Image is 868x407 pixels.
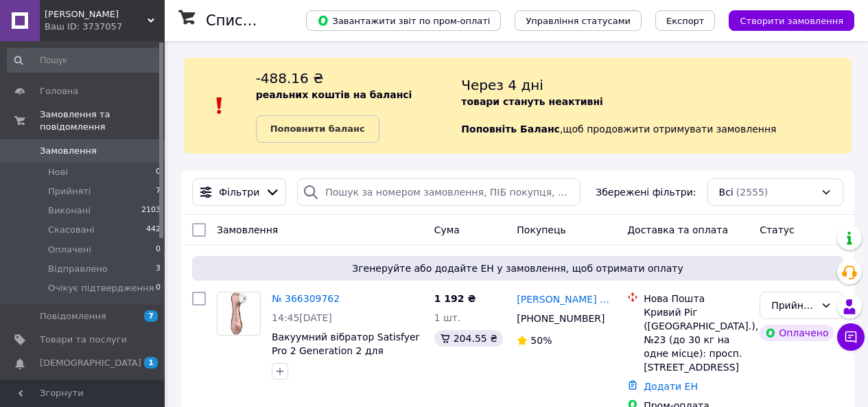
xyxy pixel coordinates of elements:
input: Пошук [7,48,162,73]
span: Cума [434,224,460,235]
span: 3 [156,263,161,275]
span: Скасовані [48,224,95,236]
a: № 366309762 [272,293,340,304]
span: 0 [156,244,161,256]
span: 0 [156,282,161,294]
span: 1 192 ₴ [434,293,476,304]
b: реальних коштів на балансі [256,89,412,100]
span: Очікує підтвердження [48,282,154,294]
span: Доставка та оплата [627,224,728,235]
h1: Список замовлень [206,12,345,29]
div: [PHONE_NUMBER] [514,309,605,328]
div: , щоб продовжити отримувати замовлення [461,69,852,143]
a: Створити замовлення [715,14,854,25]
span: Фільтри [219,185,259,199]
span: 14:45[DATE] [272,312,332,323]
span: Замовлення [217,224,278,235]
button: Чат з покупцем [837,323,865,351]
span: 7 [156,185,161,198]
b: товари стануть неактивні [461,96,603,107]
span: Відправлено [48,263,108,275]
span: Завантажити звіт по пром-оплаті [317,14,490,27]
button: Експорт [655,10,716,31]
span: Оплачені [48,244,91,256]
img: Фото товару [231,292,248,335]
span: Чудова Річ [45,8,148,21]
div: Кривий Ріг ([GEOGRAPHIC_DATA].), №23 (до 30 кг на одне місце): просп. [STREET_ADDRESS] [644,305,749,374]
div: Ваш ID: 3737057 [45,21,165,33]
span: Управління статусами [526,16,631,26]
div: Оплачено [760,325,834,341]
span: Товари та послуги [40,334,127,346]
span: Покупець [517,224,565,235]
span: 2103 [141,205,161,217]
div: 204.55 ₴ [434,330,503,347]
span: Виконані [48,205,91,217]
a: Додати ЕН [644,381,698,392]
span: Через 4 дні [461,77,543,93]
span: Збережені фільтри: [596,185,696,199]
a: Поповнити баланс [256,115,379,143]
span: Замовлення та повідомлення [40,108,165,133]
span: Нові [48,166,68,178]
span: Прийняті [48,185,91,198]
img: :exclamation: [209,95,230,116]
b: Поповніть Баланс [461,124,560,135]
span: [DEMOGRAPHIC_DATA] [40,357,141,369]
span: Головна [40,85,78,97]
span: 0 [156,166,161,178]
span: Замовлення [40,145,97,157]
a: [PERSON_NAME] Дель-гранде [517,292,616,306]
a: Фото товару [217,292,261,336]
span: Згенеруйте або додайте ЕН у замовлення, щоб отримати оплату [198,261,838,275]
button: Управління статусами [515,10,642,31]
a: Вакуумний вібратор Satisfyer Pro 2 Generation 2 для стимуляції клітора для жінок бежевий [272,332,421,384]
span: Повідомлення [40,310,106,323]
b: Поповнити баланс [270,124,365,134]
span: 7 [144,310,158,322]
span: Створити замовлення [740,16,843,26]
span: Статус [760,224,795,235]
span: 1 [144,357,158,369]
span: -488.16 ₴ [256,70,324,86]
span: Всі [719,185,734,199]
span: 1 шт. [434,312,461,323]
span: Експорт [666,16,705,26]
div: Прийнято [771,298,815,313]
button: Завантажити звіт по пром-оплаті [306,10,501,31]
span: 442 [146,224,161,236]
span: (2555) [736,187,769,198]
span: 50% [530,335,552,346]
input: Пошук за номером замовлення, ПІБ покупця, номером телефону, Email, номером накладної [297,178,580,206]
div: Нова Пошта [644,292,749,305]
button: Створити замовлення [729,10,854,31]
